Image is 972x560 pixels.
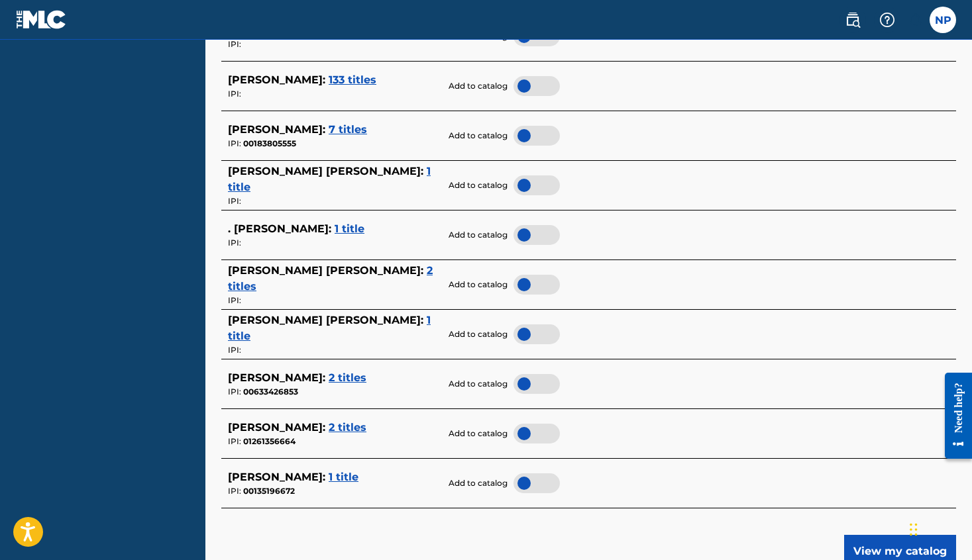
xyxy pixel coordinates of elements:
span: IPI: [228,295,241,305]
span: IPI: [228,196,241,206]
span: 7 titles [329,123,367,136]
span: Add to catalog [449,477,508,489]
span: Add to catalog [449,179,508,191]
span: [PERSON_NAME] : [228,73,325,86]
span: Add to catalog [449,80,508,92]
span: 1 title [335,222,364,235]
a: Public Search [839,7,866,33]
span: Add to catalog [449,428,508,440]
span: . [PERSON_NAME] : [228,222,331,235]
span: 2 titles [329,371,366,384]
div: 00183805555 [228,138,441,150]
span: 2 titles [329,421,366,434]
span: IPI: [228,486,241,496]
span: Add to catalog [449,130,508,142]
span: [PERSON_NAME] : [228,123,325,136]
div: 01261356664 [228,436,441,447]
span: IPI: [228,39,241,49]
span: IPI: [228,138,241,148]
span: 133 titles [329,73,376,86]
img: MLC Logo [16,10,67,29]
span: [PERSON_NAME] : [228,371,325,384]
span: 1 title [329,471,358,483]
div: Drag [910,510,918,549]
img: search [845,12,861,28]
div: Notifications [908,13,922,26]
span: [PERSON_NAME] : [228,421,325,434]
img: help [879,12,895,28]
span: IPI: [228,345,241,355]
div: 00633426853 [228,386,441,398]
div: Help [874,7,900,33]
iframe: Resource Center [935,362,972,469]
span: Add to catalog [449,279,508,291]
span: IPI: [228,387,241,397]
span: Add to catalog [449,378,508,390]
div: 00135196672 [228,485,441,497]
span: [PERSON_NAME] [PERSON_NAME] : [228,165,423,177]
div: User Menu [930,7,956,33]
span: IPI: [228,238,241,248]
span: Add to catalog [449,229,508,241]
iframe: Chat Widget [906,496,972,560]
span: IPI: [228,89,241,99]
span: [PERSON_NAME] [PERSON_NAME] : [228,314,423,326]
span: Add to catalog [449,328,508,340]
span: [PERSON_NAME] : [228,471,325,483]
span: [PERSON_NAME] [PERSON_NAME] : [228,264,423,277]
span: IPI: [228,436,241,446]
